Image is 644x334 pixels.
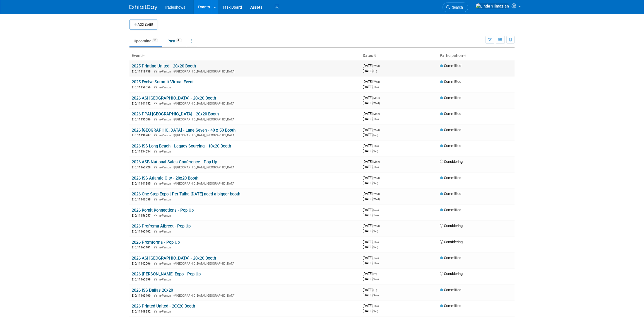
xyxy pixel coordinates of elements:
[440,144,461,148] span: Committed
[363,69,377,73] span: [DATE]
[463,53,466,58] a: Sort by Participation Type
[363,64,381,68] span: [DATE]
[132,134,153,137] span: EID: 11136207
[373,278,379,281] span: (Sun)
[154,294,157,297] img: In-Person Event
[381,192,381,196] span: -
[379,240,380,244] span: -
[363,256,380,260] span: [DATE]
[132,133,358,137] div: [GEOGRAPHIC_DATA], [GEOGRAPHIC_DATA]
[158,262,173,265] span: In-Person
[450,5,463,9] span: Search
[132,278,153,281] span: EID: 11163399
[129,51,361,60] th: Event
[443,3,468,12] a: Search
[373,310,378,313] span: (Sat)
[440,256,461,260] span: Committed
[440,272,463,276] span: Considering
[373,230,378,233] span: (Sat)
[440,176,461,180] span: Committed
[363,304,380,308] span: [DATE]
[132,101,358,106] div: [GEOGRAPHIC_DATA], [GEOGRAPHIC_DATA]
[158,246,173,249] span: In-Person
[363,101,380,105] span: [DATE]
[379,208,380,212] span: -
[379,144,380,148] span: -
[132,293,358,298] div: [GEOGRAPHIC_DATA], [GEOGRAPHIC_DATA]
[164,5,185,9] span: Tradeshows
[142,53,145,58] a: Sort by Event Name
[440,240,463,244] span: Considering
[440,96,461,100] span: Committed
[363,288,379,292] span: [DATE]
[132,79,194,84] a: 2025 Evolve Summit Virtual Event
[132,230,153,233] span: EID: 11163402
[158,230,173,233] span: In-Person
[158,214,173,217] span: In-Person
[363,309,378,313] span: [DATE]
[363,144,380,148] span: [DATE]
[129,20,157,30] button: Add Event
[154,214,157,217] img: In-Person Event
[381,159,381,164] span: -
[363,133,378,137] span: [DATE]
[154,182,157,185] img: In-Person Event
[158,118,173,121] span: In-Person
[373,294,379,297] span: (Sun)
[132,214,153,217] span: EID: 11156057
[132,182,153,185] span: EID: 11141385
[363,165,379,169] span: [DATE]
[373,304,379,308] span: (Thu)
[132,262,153,265] span: EID: 11142006
[373,86,379,89] span: (Thu)
[373,129,380,132] span: (Wed)
[381,128,381,132] span: -
[363,79,381,84] span: [DATE]
[373,160,380,163] span: (Mon)
[440,159,463,164] span: Considering
[132,181,358,186] div: [GEOGRAPHIC_DATA], [GEOGRAPHIC_DATA]
[132,256,216,261] a: 2026 ASI [GEOGRAPHIC_DATA] - 20x20 Booth
[373,150,378,153] span: (Sat)
[373,80,380,83] span: (Wed)
[373,70,377,73] span: (Fri)
[373,209,379,212] span: (Sun)
[363,229,378,233] span: [DATE]
[154,134,157,136] img: In-Person Event
[373,214,379,217] span: (Tue)
[154,150,157,153] img: In-Person Event
[158,198,173,201] span: In-Person
[158,86,173,89] span: In-Person
[438,51,515,60] th: Participation
[379,304,380,308] span: -
[154,166,157,168] img: In-Person Event
[363,96,381,100] span: [DATE]
[373,256,379,260] span: (Tue)
[154,86,157,88] img: In-Person Event
[363,213,379,217] span: [DATE]
[132,294,153,297] span: EID: 11163400
[378,288,379,292] span: -
[373,182,378,185] span: (Sat)
[373,289,377,292] span: (Fri)
[132,246,153,249] span: EID: 11163401
[440,192,461,196] span: Committed
[154,310,157,313] img: In-Person Event
[132,288,173,293] a: 2026 ISS Dallas 20x20
[381,112,381,116] span: -
[363,149,378,153] span: [DATE]
[158,102,173,105] span: In-Person
[154,230,157,233] img: In-Person Event
[132,224,191,229] a: 2026 Profroma Albrect - Pop Up
[363,181,378,185] span: [DATE]
[363,159,381,164] span: [DATE]
[158,166,173,169] span: In-Person
[132,208,194,213] a: 2026 Kornit Konnections - Pop Up
[132,176,198,181] a: 2026 ISS Atlantic City - 20x20 Booth
[132,165,358,170] div: [GEOGRAPHIC_DATA], [GEOGRAPHIC_DATA]
[363,85,379,89] span: [DATE]
[363,277,379,281] span: [DATE]
[363,192,381,196] span: [DATE]
[440,224,463,228] span: Considering
[373,272,377,275] span: (Fri)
